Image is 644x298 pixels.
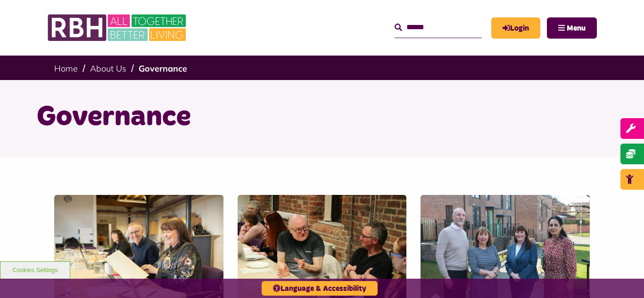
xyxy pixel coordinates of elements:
[262,281,378,296] button: Language & Accessibility
[602,256,644,298] iframe: Netcall Web Assistant for live chat
[54,63,78,74] a: Home
[37,99,607,136] h1: Governance
[90,63,126,74] a: About Us
[47,9,189,46] img: RBH
[547,17,597,39] button: Navigation
[139,63,187,74] a: Governance
[567,24,586,32] span: Menu
[491,17,540,39] a: MyRBH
